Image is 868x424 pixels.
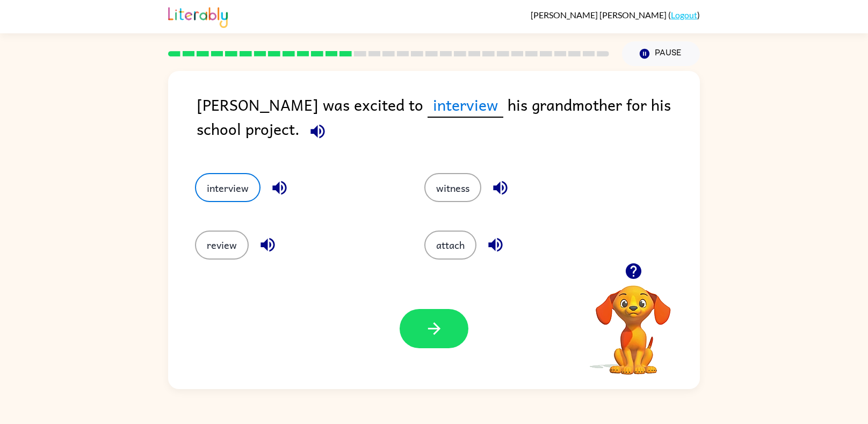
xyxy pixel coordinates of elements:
[671,10,697,20] a: Logout
[531,10,700,20] div: ( )
[622,41,700,66] button: Pause
[195,173,261,202] button: interview
[424,173,481,202] button: witness
[168,4,228,28] img: Literably
[531,10,668,20] span: [PERSON_NAME] [PERSON_NAME]
[195,231,249,260] button: review
[580,269,687,376] video: Your browser must support playing .mp4 files to use Literably. Please try using another browser.
[197,92,700,152] div: [PERSON_NAME] was excited to his grandmother for his school project.
[424,231,476,260] button: attach
[428,92,503,118] span: interview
